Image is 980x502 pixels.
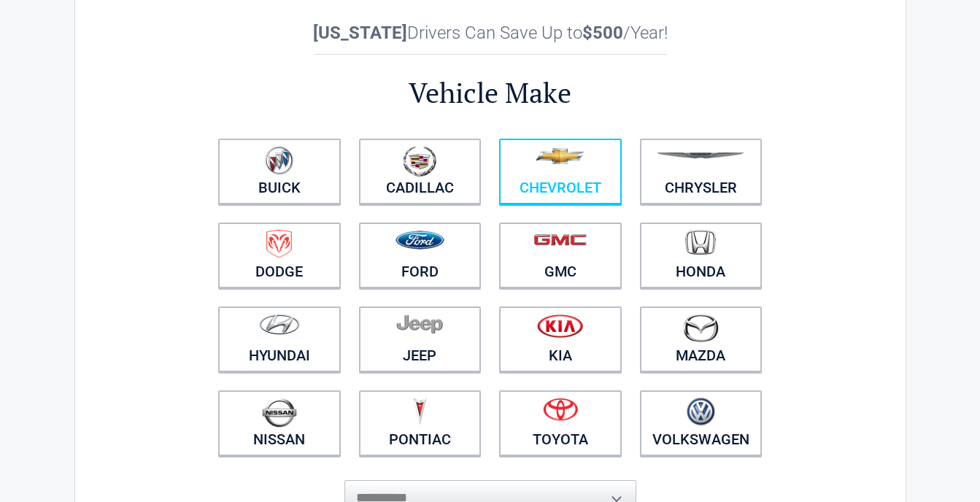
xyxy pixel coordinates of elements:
[412,398,427,425] img: pontiac
[640,390,763,456] a: Volkswagen
[218,390,341,456] a: Nissan
[640,306,763,372] a: Mazda
[359,306,482,372] a: Jeep
[687,398,715,426] img: volkswagen
[209,74,771,112] h2: Vehicle Make
[537,314,583,338] img: kia
[262,398,297,428] img: nissan
[403,146,436,177] img: cadillac
[640,223,763,288] a: Honda
[259,314,300,335] img: hyundai
[536,148,584,164] img: chevrolet
[266,230,292,258] img: dodge
[218,306,341,372] a: Hyundai
[640,139,763,204] a: Chrysler
[359,223,482,288] a: Ford
[499,139,622,204] a: Chevrolet
[543,398,578,421] img: toyota
[396,231,444,250] img: ford
[582,23,623,43] b: $500
[218,223,341,288] a: Dodge
[396,314,443,334] img: jeep
[499,306,622,372] a: Kia
[313,23,407,43] b: [US_STATE]
[682,314,719,342] img: mazda
[209,23,771,43] h2: Drivers Can Save Up to /Year
[359,390,482,456] a: Pontiac
[359,139,482,204] a: Cadillac
[656,152,745,159] img: chrysler
[218,139,341,204] a: Buick
[499,390,622,456] a: Toyota
[533,233,587,246] img: gmc
[685,230,716,255] img: honda
[265,146,293,175] img: buick
[499,223,622,288] a: GMC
